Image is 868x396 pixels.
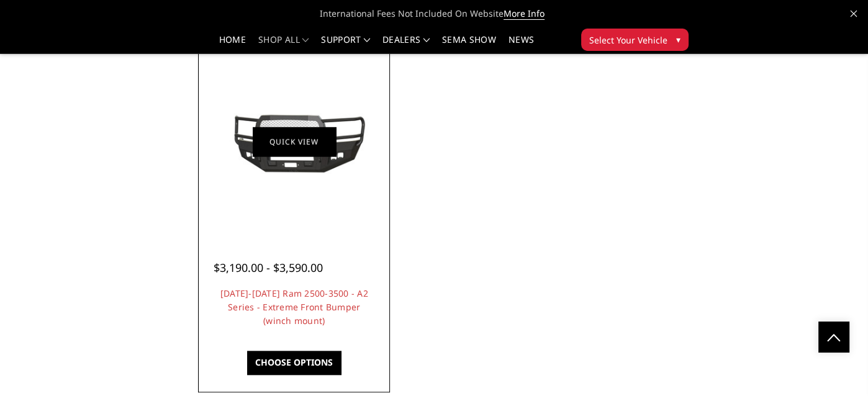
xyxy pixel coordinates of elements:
[220,287,368,326] a: [DATE]-[DATE] Ram 2500-3500 - A2 Series - Extreme Front Bumper (winch mount)
[214,260,323,275] span: $3,190.00 - $3,590.00
[818,322,849,353] a: Click to Top
[201,99,387,183] img: 2019-2025 Ram 2500-3500 - A2 Series - Extreme Front Bumper (winch mount)
[219,35,246,53] a: Home
[382,35,430,53] a: Dealers
[321,35,370,53] a: Support
[258,35,309,53] a: shop all
[201,48,387,234] a: 2019-2025 Ram 2500-3500 - A2 Series - Extreme Front Bumper (winch mount)
[49,1,819,26] span: International Fees Not Included On Website
[504,7,545,20] a: More Info
[676,33,680,46] span: ▾
[442,35,496,53] a: SEMA Show
[247,351,341,374] a: Choose Options
[589,34,667,47] span: Select Your Vehicle
[806,336,868,396] iframe: Chat Widget
[253,127,336,156] a: Quick view
[581,29,689,51] button: Select Your Vehicle
[509,35,534,53] a: News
